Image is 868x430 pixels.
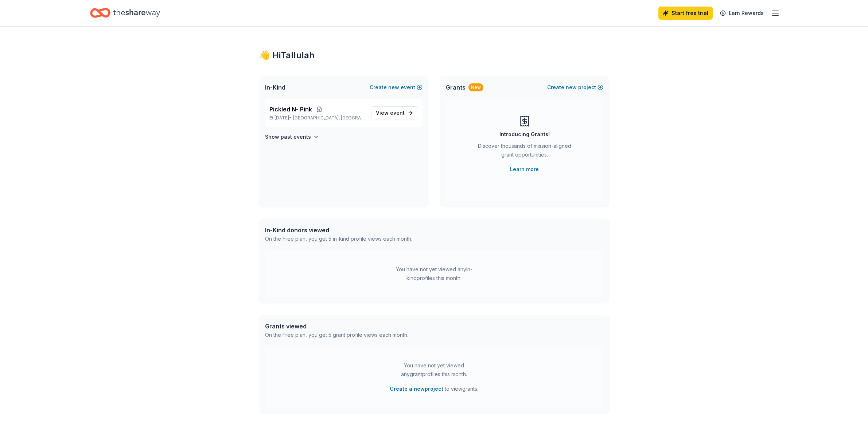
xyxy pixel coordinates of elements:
a: Start free trial [658,7,713,20]
span: Pickled N- Pink [269,105,312,114]
div: On the Free plan, you get 5 grant profile views each month. [265,331,408,339]
span: View [376,109,405,117]
div: Discover thousands of mission-aligned grant opportunities. [475,142,574,162]
div: Grants viewed [265,322,408,331]
span: new [566,83,577,92]
span: In-Kind [265,83,285,92]
button: Create a newproject [390,384,443,393]
button: Show past events [265,133,319,141]
span: Grants [446,83,466,92]
span: event [390,110,405,116]
div: In-Kind donors viewed [265,226,412,234]
a: Learn more [510,165,539,174]
h4: Show past events [265,133,311,141]
span: to view grants . [390,384,478,393]
button: Createnewproject [547,83,603,92]
div: Introducing Grants! [499,130,550,139]
div: On the Free plan, you get 5 in-kind profile views each month. [265,234,412,243]
a: View event [371,106,418,119]
a: Home [90,4,160,21]
span: [GEOGRAPHIC_DATA], [GEOGRAPHIC_DATA] [293,115,365,121]
div: 👋 Hi Tallulah [259,50,609,61]
div: You have not yet viewed any grant profiles this month. [389,361,480,379]
button: Createnewevent [370,83,423,92]
a: Earn Rewards [716,7,768,20]
span: new [388,83,399,92]
div: New [468,83,483,91]
div: You have not yet viewed any in-kind profiles this month. [389,265,480,283]
p: [DATE] • [269,115,365,121]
